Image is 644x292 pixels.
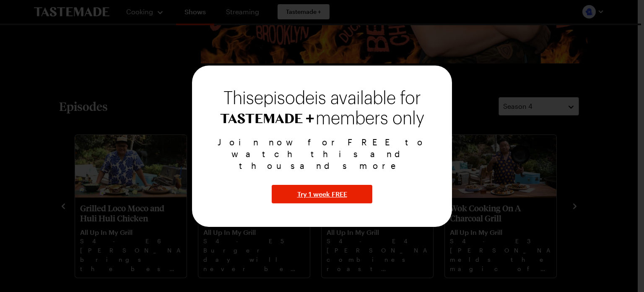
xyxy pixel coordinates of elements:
[220,113,314,124] img: Tastemade+
[223,90,421,107] span: This episode is available for
[316,109,424,128] span: members only
[297,189,347,199] span: Try 1 week FREE
[272,185,372,203] button: Try 1 week FREE
[202,136,442,171] p: Join now for FREE to watch this and thousands more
